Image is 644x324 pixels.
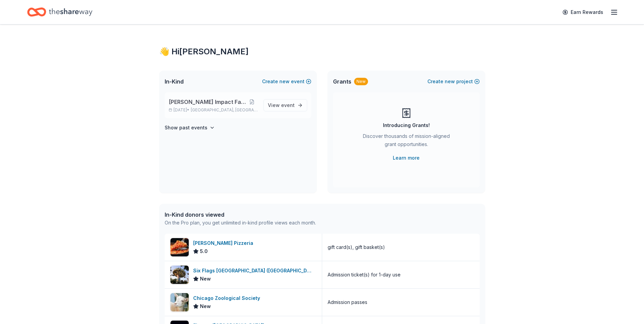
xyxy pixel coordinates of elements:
[165,77,184,86] span: In-Kind
[445,77,455,86] span: new
[263,99,307,111] a: View event
[193,239,256,247] div: [PERSON_NAME] Pizzeria
[165,124,215,132] button: Show past events
[268,101,295,109] span: View
[279,77,290,86] span: new
[27,4,92,20] a: Home
[170,266,189,284] img: Image for Six Flags Great America (Gurnee)
[193,294,263,302] div: Chicago Zoological Society
[165,124,207,132] h4: Show past events
[354,78,368,85] div: New
[328,271,401,279] div: Admission ticket(s) for 1-day use
[383,121,430,129] div: Introducing Grants!
[193,267,316,275] div: Six Flags [GEOGRAPHIC_DATA] ([GEOGRAPHIC_DATA])
[262,77,311,86] button: Createnewevent
[169,107,258,113] p: [DATE] •
[165,219,316,227] div: On the Pro plan, you get unlimited in-kind profile views each month.
[159,46,485,57] div: 👋 Hi [PERSON_NAME]
[200,247,208,255] span: 5.0
[165,211,316,219] div: In-Kind donors viewed
[170,238,189,256] img: Image for Lou Malnati's Pizzeria
[170,293,189,311] img: Image for Chicago Zoological Society
[360,132,453,151] div: Discover thousands of mission-aligned grant opportunities.
[169,98,246,106] span: [PERSON_NAME] Impact Fall Gala
[393,154,420,162] a: Learn more
[333,77,351,86] span: Grants
[427,77,480,86] button: Createnewproject
[328,298,367,306] div: Admission passes
[281,102,295,108] span: event
[328,243,385,251] div: gift card(s), gift basket(s)
[558,6,607,18] a: Earn Rewards
[200,275,211,283] span: New
[191,107,258,113] span: [GEOGRAPHIC_DATA], [GEOGRAPHIC_DATA]
[200,302,211,310] span: New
